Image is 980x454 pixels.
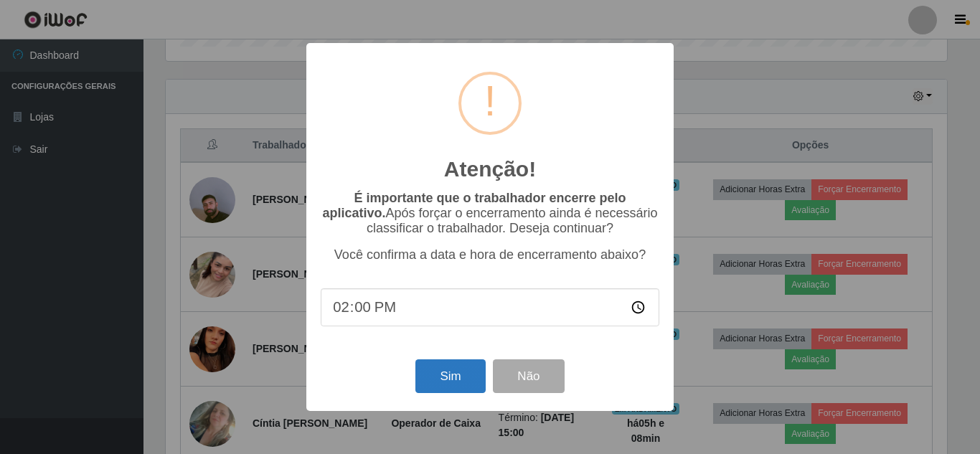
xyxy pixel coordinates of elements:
[493,359,564,393] button: Não
[444,156,536,182] h2: Atenção!
[415,359,485,393] button: Sim
[321,191,659,236] p: Após forçar o encerramento ainda é necessário classificar o trabalhador. Deseja continuar?
[322,191,626,220] b: É importante que o trabalhador encerre pelo aplicativo.
[321,247,659,263] p: Você confirma a data e hora de encerramento abaixo?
